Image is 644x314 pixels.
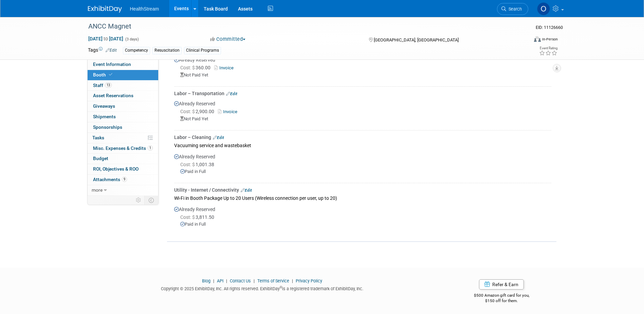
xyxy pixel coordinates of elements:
div: Not Paid Yet [180,116,551,122]
div: $500 Amazon gift card for you, [447,288,556,304]
a: Invoice [218,109,240,114]
a: Edit [106,48,117,53]
button: Committed [208,36,248,43]
td: Tags [88,47,117,54]
span: Misc. Expenses & Credits [93,145,153,151]
span: more [92,187,103,193]
a: Misc. Expenses & Credits1 [88,143,158,154]
span: Budget [93,156,108,161]
a: Edit [226,91,237,96]
span: [DATE] [DATE] [88,36,124,42]
span: | [252,278,256,283]
span: Cost: $ [180,109,196,114]
a: Refer & Earn [479,279,524,290]
span: ROI, Objectives & ROO [93,166,139,172]
span: [GEOGRAPHIC_DATA], [GEOGRAPHIC_DATA] [374,37,459,42]
a: API [217,278,223,283]
span: Cost: $ [180,162,196,167]
span: Asset Reservations [93,93,133,98]
div: Already Reserved [174,53,551,84]
div: Copyright © 2025 ExhibitDay, Inc. All rights reserved. ExhibitDay is a registered trademark of Ex... [88,284,437,292]
span: | [211,278,216,283]
span: (3 days) [125,37,139,41]
a: Invoice [214,65,236,70]
span: HealthStream [130,6,159,12]
div: Resuscitation [152,47,182,54]
span: | [224,278,229,283]
span: Event Information [93,62,131,67]
span: | [290,278,295,283]
div: Not Paid Yet [180,72,551,78]
a: Attachments9 [88,175,158,185]
a: Contact Us [230,278,251,283]
span: 3,811.50 [180,214,217,220]
img: ExhibitDay [88,6,122,13]
span: Cost: $ [180,65,196,70]
div: Already Reserved [174,203,551,233]
td: Personalize Event Tab Strip [133,196,145,205]
a: Edit [241,188,252,193]
span: Sponsorships [93,124,122,130]
span: Cost: $ [180,214,196,220]
div: Competency [123,47,150,54]
span: Tasks [92,135,104,140]
span: 1 [148,145,153,151]
div: Already Reserved [174,97,551,128]
div: Wi-Fi in Booth Package Up to 20 Users (Wireless connection per user, up to 20) [174,193,551,203]
span: Staff [93,83,112,88]
a: Booth [88,70,158,80]
span: 360.00 [180,65,213,70]
a: Budget [88,154,158,164]
span: Giveaways [93,103,115,109]
span: to [103,36,109,41]
div: Already Reserved [174,150,551,180]
span: Event ID: 11126660 [536,25,563,30]
span: Attachments [93,177,127,182]
a: ROI, Objectives & ROO [88,164,158,174]
div: Paid in Full [180,221,551,228]
div: Vacuuming service and wastebasket [174,141,551,150]
a: Staff13 [88,81,158,91]
div: ANCC Magnet [86,20,518,33]
a: Sponsorships [88,122,158,133]
div: Clinical Programs [184,47,221,54]
span: 1,001.38 [180,162,217,167]
span: Booth [93,72,114,77]
a: Asset Reservations [88,91,158,101]
a: Privacy Policy [296,278,322,283]
div: Labor – Transportation [174,90,551,97]
span: Search [506,6,522,12]
div: $150 off for them. [447,298,556,304]
div: In-Person [542,37,558,42]
a: Event Information [88,59,158,70]
img: Format-Inperson.png [534,36,541,42]
a: Search [497,3,528,15]
a: Blog [202,278,210,283]
div: Labor – Cleaning [174,134,551,141]
a: Terms of Service [257,278,289,283]
span: Shipments [93,114,116,119]
i: Booth reservation complete [109,73,112,76]
span: 13 [105,83,112,88]
a: Shipments [88,112,158,122]
a: Tasks [88,133,158,143]
a: Edit [213,135,224,140]
span: 9 [122,177,127,182]
a: Giveaways [88,101,158,111]
a: more [88,185,158,195]
div: Event Format [488,35,558,46]
div: Utility - Internet / Connectivity [174,187,551,193]
img: Olivia Christopher [537,2,550,15]
div: Event Rating [539,47,557,50]
sup: ® [280,285,282,289]
div: Paid in Full [180,169,551,175]
td: Toggle Event Tabs [144,196,158,205]
span: 2,900.00 [180,109,217,114]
